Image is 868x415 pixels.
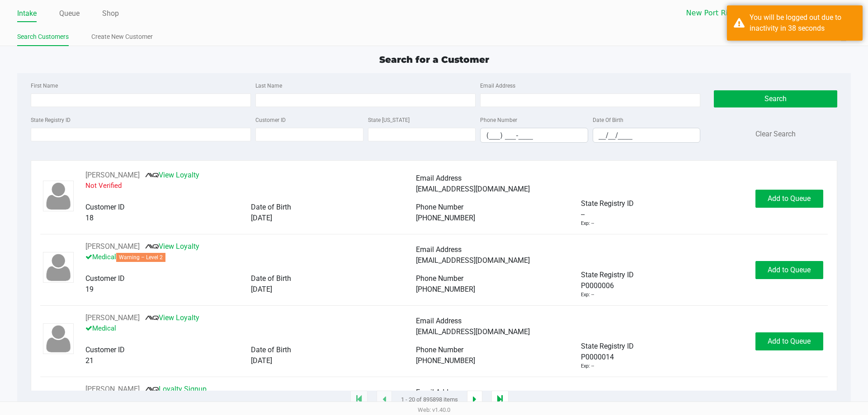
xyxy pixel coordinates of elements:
[145,313,199,322] a: View Loyalty
[85,170,140,181] button: See customer info
[581,280,614,291] span: P0000006
[480,82,515,90] label: Email Address
[480,128,588,143] kendo-maskedtextbox: Format: (999) 999-9999
[581,291,594,299] div: Exp: --
[481,128,588,142] input: Format: (999) 999-9999
[416,274,463,283] span: Phone Number
[85,384,140,395] button: See customer info
[377,391,392,409] app-submit-button: Previous
[85,312,140,323] button: See customer info
[581,209,585,220] span: --
[768,337,811,345] span: Add to Queue
[251,285,272,294] span: [DATE]
[116,253,165,262] span: Warning – Level 2
[102,7,119,20] a: Shop
[780,5,793,21] button: Select
[85,252,416,262] p: Medical
[418,406,450,413] span: Web: v1.40.0
[85,323,416,334] p: Medical
[251,356,272,365] span: [DATE]
[686,8,774,19] span: New Port Richey WC
[85,356,94,365] span: 21
[145,385,207,393] a: Loyalty Signup
[251,214,272,222] span: [DATE]
[755,261,823,279] button: Add to Queue
[350,391,368,409] app-submit-button: Move to first page
[416,317,462,325] span: Email Address
[59,7,80,20] a: Queue
[17,31,69,42] a: Search Customers
[251,274,291,283] span: Date of Birth
[581,220,594,228] div: Exp: --
[755,332,823,350] button: Add to Queue
[755,129,796,140] button: Clear Search
[581,352,614,363] span: P0000014
[416,356,475,365] span: [PHONE_NUMBER]
[416,174,462,182] span: Email Address
[714,90,837,107] button: Search
[491,391,509,409] app-submit-button: Move to last page
[251,203,291,211] span: Date of Birth
[755,190,823,208] button: Add to Queue
[85,214,94,222] span: 18
[593,116,623,124] label: Date Of Birth
[31,116,71,124] label: State Registry ID
[368,116,410,124] label: State [US_STATE]
[593,128,700,142] input: Format: MM/DD/YYYY
[17,7,37,20] a: Intake
[750,12,856,34] div: You will be logged out due to inactivity in 38 seconds
[768,266,811,274] span: Add to Queue
[593,128,701,143] kendo-maskedtextbox: Format: MM/DD/YYYY
[416,203,463,211] span: Phone Number
[581,270,634,279] span: State Registry ID
[85,345,125,354] span: Customer ID
[416,185,530,193] span: [EMAIL_ADDRESS][DOMAIN_NAME]
[416,245,462,254] span: Email Address
[145,242,199,251] a: View Loyalty
[85,181,416,191] p: Not Verified
[581,363,594,370] div: Exp: --
[480,116,517,124] label: Phone Number
[255,116,286,124] label: Customer ID
[416,345,463,354] span: Phone Number
[401,395,458,404] span: 1 - 20 of 895898 items
[255,82,282,90] label: Last Name
[467,391,482,409] app-submit-button: Next
[416,214,475,222] span: [PHONE_NUMBER]
[85,203,125,211] span: Customer ID
[768,194,811,203] span: Add to Queue
[416,327,530,336] span: [EMAIL_ADDRESS][DOMAIN_NAME]
[145,171,199,179] a: View Loyalty
[416,388,462,396] span: Email Address
[581,199,634,208] span: State Registry ID
[379,54,489,65] span: Search for a Customer
[91,31,153,42] a: Create New Customer
[251,345,291,354] span: Date of Birth
[31,82,58,90] label: First Name
[581,342,634,350] span: State Registry ID
[416,256,530,265] span: [EMAIL_ADDRESS][DOMAIN_NAME]
[85,274,125,283] span: Customer ID
[85,285,94,294] span: 19
[416,285,475,294] span: [PHONE_NUMBER]
[85,241,140,252] button: See customer info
